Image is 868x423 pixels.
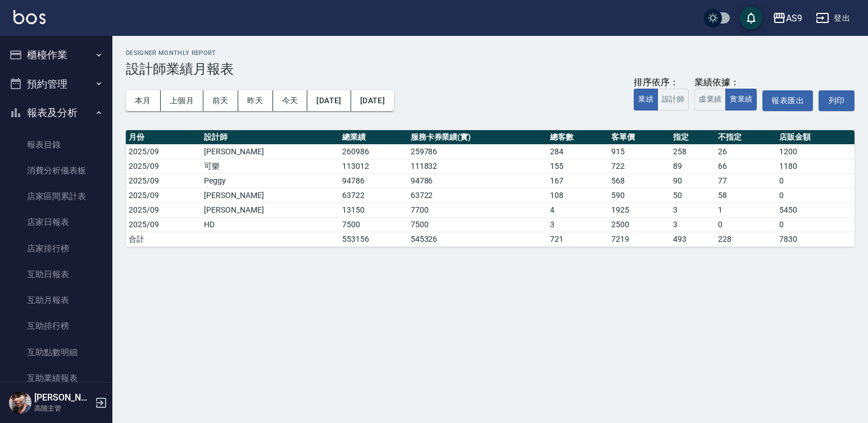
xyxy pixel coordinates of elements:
a: 店家區間累計表 [4,183,108,209]
td: [PERSON_NAME] [201,188,339,203]
td: 2025/09 [126,188,201,203]
td: 284 [547,144,608,159]
td: 108 [547,188,608,203]
div: AS9 [786,11,802,25]
td: 2025/09 [126,144,201,159]
td: 0 [715,217,776,232]
td: 合計 [126,232,201,246]
td: 553156 [339,232,408,246]
th: 總客數 [547,130,608,145]
td: 3 [670,203,715,217]
button: 報表及分析 [4,98,108,127]
button: 本月 [126,90,161,111]
button: save [740,7,762,29]
th: 指定 [670,130,715,145]
button: [DATE] [351,90,394,111]
td: 2500 [608,217,670,232]
th: 客單價 [608,130,670,145]
td: 155 [547,159,608,173]
td: 721 [547,232,608,246]
td: 167 [547,173,608,188]
button: 列印 [819,90,855,111]
button: [DATE] [307,90,351,111]
a: 消費分析儀表板 [4,158,108,183]
td: 63722 [408,188,547,203]
td: 可樂 [201,159,339,173]
td: 50 [670,188,715,203]
td: 228 [715,232,776,246]
a: 互助排行榜 [4,313,108,339]
td: 94786 [339,173,408,188]
button: 虛業績 [694,89,726,111]
th: 店販金額 [776,130,855,145]
td: 0 [776,188,855,203]
td: 0 [776,217,855,232]
td: 63722 [339,188,408,203]
th: 服務卡券業績(實) [408,130,547,145]
td: 7219 [608,232,670,246]
td: 4 [547,203,608,217]
td: 5450 [776,203,855,217]
div: 排序依序： [634,77,689,89]
button: 報表匯出 [762,90,813,111]
td: HD [201,217,339,232]
div: 業績依據： [694,77,757,89]
button: 業績 [634,89,658,111]
button: 櫃檯作業 [4,40,108,70]
th: 月份 [126,130,201,145]
td: Peggy [201,173,339,188]
h3: 設計師業績月報表 [126,61,855,77]
td: 3 [547,217,608,232]
td: 260986 [339,144,408,159]
button: 登出 [811,8,855,29]
td: 111832 [408,159,547,173]
p: 高階主管 [34,403,92,413]
td: 7830 [776,232,855,246]
a: 互助日報表 [4,261,108,287]
button: 實業績 [725,89,757,111]
td: 2025/09 [126,217,201,232]
td: 90 [670,173,715,188]
img: Person [9,392,31,414]
td: 590 [608,188,670,203]
td: 7500 [339,217,408,232]
th: 設計師 [201,130,339,145]
a: 店家日報表 [4,209,108,235]
button: 昨天 [238,90,273,111]
td: 1925 [608,203,670,217]
button: 上個月 [161,90,203,111]
td: 0 [776,173,855,188]
td: 493 [670,232,715,246]
h5: [PERSON_NAME] [34,392,92,403]
td: 2025/09 [126,159,201,173]
h2: Designer Monthly Report [126,49,855,57]
td: 259786 [408,144,547,159]
td: 7700 [408,203,547,217]
a: 店家排行榜 [4,236,108,261]
td: 1200 [776,144,855,159]
td: 66 [715,159,776,173]
th: 不指定 [715,130,776,145]
td: 89 [670,159,715,173]
td: 1180 [776,159,855,173]
td: 258 [670,144,715,159]
a: 互助點數明細 [4,339,108,365]
a: 互助月報表 [4,287,108,313]
td: 3 [670,217,715,232]
td: 915 [608,144,670,159]
td: 2025/09 [126,203,201,217]
td: 77 [715,173,776,188]
a: 互助業績報表 [4,365,108,391]
td: 7500 [408,217,547,232]
table: a dense table [126,130,855,247]
td: 2025/09 [126,173,201,188]
td: 58 [715,188,776,203]
img: Logo [13,10,46,24]
th: 總業績 [339,130,408,145]
button: 預約管理 [4,70,108,99]
button: 今天 [273,90,308,111]
td: 113012 [339,159,408,173]
button: AS9 [768,7,807,30]
td: 94786 [408,173,547,188]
